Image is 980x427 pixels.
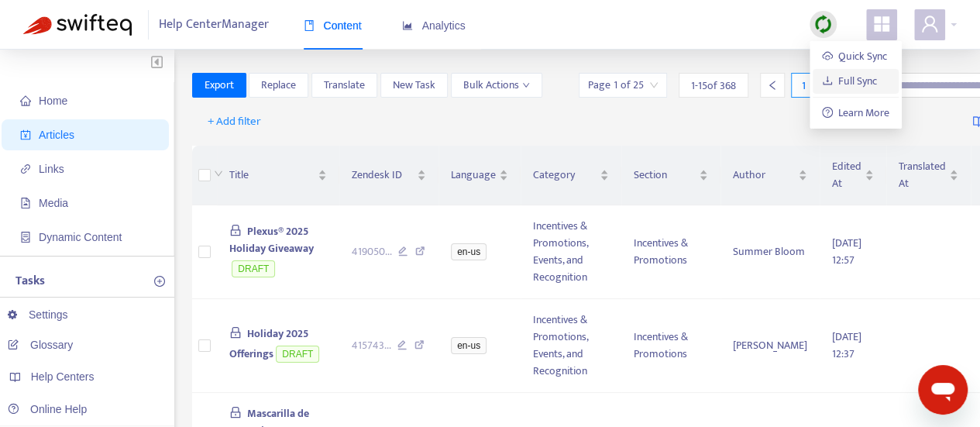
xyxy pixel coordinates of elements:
th: Title [217,146,339,205]
span: Media [39,197,68,209]
td: Incentives & Promotions [621,299,720,393]
span: Replace [261,77,296,94]
th: Language [438,146,521,205]
span: Category [533,167,597,184]
span: area-chart [402,20,413,31]
span: Help Center Manager [159,10,269,40]
th: Category [521,146,621,205]
span: book [304,20,315,31]
span: Analytics [402,19,466,32]
span: Holiday 2025 Offerings [229,325,309,363]
span: left [767,80,778,91]
span: Section [634,167,696,184]
td: Incentives & Promotions, Events, and Recognition [521,205,621,299]
span: down [522,81,530,89]
span: appstore [872,15,891,33]
th: Author [720,146,820,205]
span: Dynamic Content [39,231,122,243]
span: Edited At [832,158,861,192]
button: Bulk Actionsdown [451,73,542,98]
img: sync.dc5367851b00ba804db3.png [813,15,833,34]
td: Incentives & Promotions [621,205,720,299]
button: + Add filter [196,109,273,134]
span: Export [205,77,234,94]
span: Language [451,167,496,184]
span: home [20,95,31,106]
th: Translated At [886,146,971,205]
span: lock [229,326,242,339]
span: 419050 ... [352,243,392,260]
button: New Task [380,73,448,98]
span: Title [229,167,315,184]
span: 1 - 15 of 368 [691,77,736,94]
span: Plexus® 2025 Holiday Giveaway [229,222,314,257]
span: Articles [39,129,74,141]
span: lock [229,406,242,418]
span: Links [39,163,64,175]
span: en-us [451,337,487,354]
th: Edited At [820,146,886,205]
span: Zendesk ID [352,167,414,184]
td: Summer Bloom [720,205,820,299]
button: Translate [311,73,377,98]
td: [PERSON_NAME] [720,299,820,393]
th: Zendesk ID [339,146,439,205]
a: Online Help [8,403,87,415]
span: DRAFT [232,260,275,277]
button: Export [192,73,246,98]
span: file-image [20,198,31,208]
span: 415743 ... [352,337,391,354]
span: Bulk Actions [463,77,530,94]
span: container [20,232,31,243]
a: Glossary [8,339,73,351]
span: Translate [324,77,365,94]
span: New Task [393,77,435,94]
a: Settings [8,308,68,321]
span: user [920,15,939,33]
span: link [20,164,31,174]
button: Replace [249,73,308,98]
span: DRAFT [276,346,319,363]
a: question-circleLearn More [822,104,890,122]
span: plus-circle [154,276,165,287]
span: [DATE] 12:57 [832,234,861,269]
span: lock [229,224,242,236]
iframe: Button to launch messaging window [918,365,968,415]
span: en-us [451,243,487,260]
span: Content [304,19,362,32]
span: account-book [20,129,31,140]
span: [DATE] 12:37 [832,328,861,363]
td: Incentives & Promotions, Events, and Recognition [521,299,621,393]
span: Home [39,95,67,107]
div: 1 [791,73,816,98]
th: Section [621,146,720,205]
img: Swifteq [23,14,132,36]
a: Full Sync [822,72,878,90]
span: Help Centers [31,370,95,383]
a: Quick Sync [822,47,888,65]
span: Author [733,167,795,184]
span: down [214,169,223,178]
p: Tasks [15,272,45,291]
span: + Add filter [208,112,261,131]
span: Translated At [899,158,946,192]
